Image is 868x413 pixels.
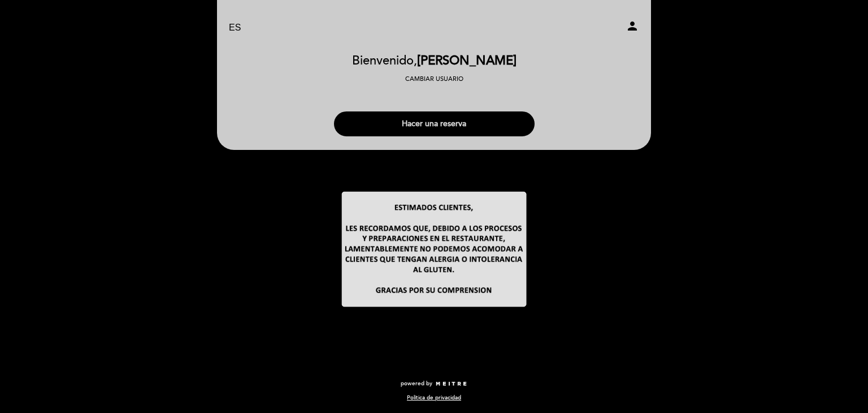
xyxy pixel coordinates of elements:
[401,380,467,388] a: powered by
[363,12,505,44] a: Pasta
[435,381,467,387] img: MEITRE
[407,394,461,402] a: Política de privacidad
[417,53,517,68] span: [PERSON_NAME]
[626,19,639,33] i: person
[341,191,527,308] img: banner_1724447860.jpeg
[352,54,517,68] h2: Bienvenido,
[334,111,535,136] button: Hacer una reserva
[626,19,639,37] button: person
[401,380,432,388] span: powered by
[402,74,467,84] button: Cambiar usuario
